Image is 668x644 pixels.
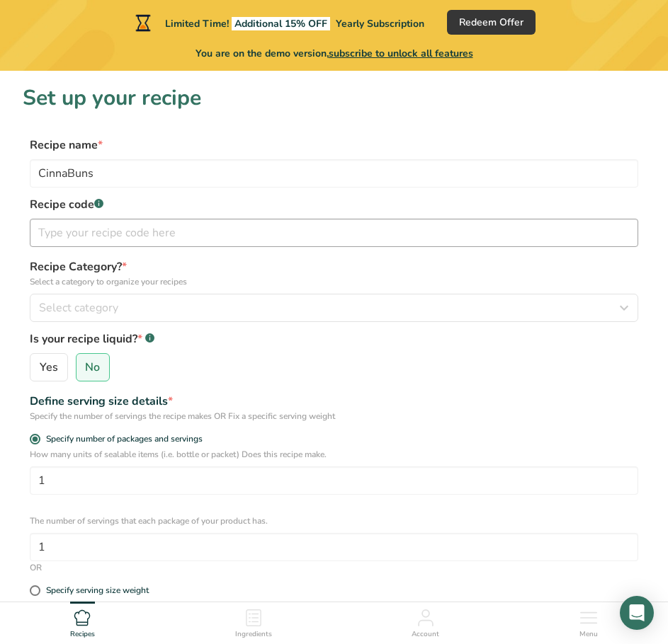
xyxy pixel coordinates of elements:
span: Menu [579,629,598,640]
div: OR [30,561,638,574]
span: Specify number of packages and servings [40,434,203,444]
label: Recipe Category? [30,258,638,288]
p: How many units of sealable items (i.e. bottle or packet) Does this recipe make. [30,448,638,461]
label: Is your recipe liquid? [30,330,638,347]
p: Select a category to organize your recipes [30,275,638,288]
span: Select category [39,299,118,316]
span: Additional 15% OFF [232,17,330,30]
div: Specify serving size weight [46,585,149,596]
button: Select category [30,294,638,322]
a: Account [412,602,439,640]
a: Recipes [70,602,95,640]
div: Open Intercom Messenger [620,596,654,630]
span: Recipes [70,629,95,640]
input: Type your recipe code here [30,219,638,247]
span: You are on the demo version, [196,46,473,61]
h1: Set up your recipe [23,82,645,114]
span: Yes [40,360,58,374]
span: Ingredients [235,629,272,640]
div: Specify the number of servings the recipe makes OR Fix a specific serving weight [30,410,638,422]
div: Limited Time! [132,14,424,31]
span: Yearly Subscription [336,17,424,30]
span: Account [412,629,439,640]
div: Define serving size details [30,393,638,410]
span: Redeem Offer [459,15,523,30]
label: Recipe code [30,196,638,213]
span: subscribe to unlock all features [329,47,473,60]
p: Add recipe serving size. [30,599,638,612]
label: Recipe name [30,137,638,154]
button: Redeem Offer [447,10,536,35]
input: Type your recipe name here [30,159,638,188]
p: The number of servings that each package of your product has. [30,514,638,527]
span: No [85,360,100,374]
a: Ingredients [235,602,272,640]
